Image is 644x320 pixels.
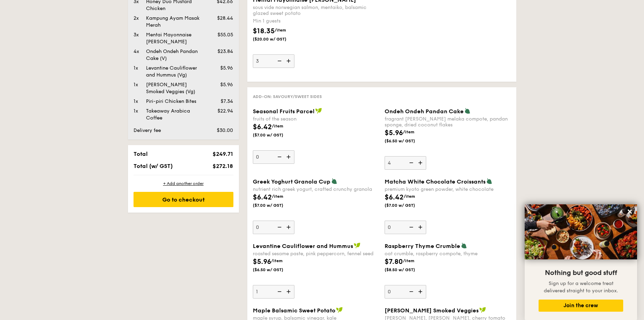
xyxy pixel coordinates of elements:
[143,65,206,79] div: Levantine Cauliflower and Hummus (Vg)
[354,242,361,249] img: icon-vegan.f8ff3823.svg
[385,258,403,266] span: $7.80
[253,307,335,314] span: Maple Balsamic Sweet Potato
[416,156,426,169] img: icon-add.58712e84.svg
[253,27,275,35] span: $18.35
[416,285,426,298] img: icon-add.58712e84.svg
[284,285,294,298] img: icon-add.58712e84.svg
[315,108,322,114] img: icon-vegan.f8ff3823.svg
[525,204,637,259] img: DSC07876-Edit02-Large.jpeg
[284,221,294,234] img: icon-add.58712e84.svg
[486,178,492,184] img: icon-vegetarian.fe4039eb.svg
[131,98,143,105] div: 1x
[131,81,143,88] div: 1x
[274,150,284,163] img: icon-reduce.1d2dbef1.svg
[253,54,294,68] input: Mentai Mayonnaise [PERSON_NAME]sous vide norwegian salmon, mentaiko, balsamic glazed sweet potato...
[385,138,432,144] span: ($6.50 w/ GST)
[461,242,467,249] img: icon-vegetarian.fe4039eb.svg
[220,65,233,71] span: $5.96
[253,123,272,131] span: $6.42
[253,178,330,185] span: Greek Yoghurt Granola Cup
[253,258,271,266] span: $5.96
[253,36,300,42] span: ($20.00 w/ GST)
[217,32,233,38] span: $55.05
[385,307,479,314] span: [PERSON_NAME] Smoked Veggies
[253,251,379,257] div: roasted sesame paste, pink peppercorn, fennel seed
[131,15,143,22] div: 2x
[403,130,414,134] span: /item
[253,186,379,192] div: nutrient rich greek yogurt, crafted crunchy granola
[253,203,300,208] span: ($7.00 w/ GST)
[385,108,464,115] span: Ondeh Ondeh Pandan Cake
[131,32,143,38] div: 3x
[385,251,511,257] div: oat crumble, raspberry compote, thyme
[544,281,618,294] span: Sign up for a welcome treat delivered straight to your inbox.
[134,151,148,157] span: Total
[134,163,173,169] span: Total (w/ GST)
[220,82,233,88] span: $5.96
[253,18,379,25] div: Min 1 guests
[385,285,426,299] input: Raspberry Thyme Crumbleoat crumble, raspberry compote, thyme$7.80/item($8.50 w/ GST)
[253,132,300,138] span: ($7.00 w/ GST)
[253,108,315,115] span: Seasonal Fruits Parcel
[143,98,206,105] div: Piri-piri Chicken Bites
[274,285,284,298] img: icon-reduce.1d2dbef1.svg
[253,243,353,249] span: Levantine Cauliflower and Hummus
[464,108,471,114] img: icon-vegetarian.fe4039eb.svg
[385,156,426,170] input: Ondeh Ondeh Pandan Cakefragrant [PERSON_NAME] melaka compote, pandan sponge, dried coconut flakes...
[131,65,143,72] div: 1x
[385,129,403,137] span: $5.96
[271,258,283,263] span: /item
[385,203,432,208] span: ($7.00 w/ GST)
[403,258,414,263] span: /item
[624,206,635,217] button: Close
[405,156,416,169] img: icon-reduce.1d2dbef1.svg
[131,48,143,55] div: 4x
[253,5,379,16] div: sous vide norwegian salmon, mentaiko, balsamic glazed sweet potato
[221,98,233,104] span: $7.34
[385,178,486,185] span: Matcha White Chocolate Croissants
[253,94,322,99] span: Add-on: Savoury/Sweet Sides
[253,116,379,122] div: fruits of the season
[545,269,617,277] span: Nothing but good stuff
[479,307,486,313] img: icon-vegan.f8ff3823.svg
[405,221,416,234] img: icon-reduce.1d2dbef1.svg
[143,81,206,95] div: [PERSON_NAME] Smoked Veggies (Vg)
[385,116,511,128] div: fragrant [PERSON_NAME] melaka compote, pandan sponge, dried coconut flakes
[213,163,233,169] span: $272.18
[416,221,426,234] img: icon-add.58712e84.svg
[275,28,286,33] span: /item
[404,194,415,199] span: /item
[143,15,206,29] div: Kampung Ayam Masak Merah
[143,48,206,62] div: Ondeh Ondeh Pandan Cake (V)
[274,54,284,68] img: icon-reduce.1d2dbef1.svg
[131,108,143,115] div: 1x
[385,243,460,249] span: Raspberry Thyme Crumble
[134,181,233,186] div: + Add another order
[385,221,426,234] input: Matcha White Chocolate Croissantspremium kyoto green powder, white chocolate$6.42/item($7.00 w/ GST)
[272,124,283,128] span: /item
[217,127,233,133] span: $30.00
[253,221,294,234] input: Greek Yoghurt Granola Cupnutrient rich greek yogurt, crafted crunchy granola$6.42/item($7.00 w/ GST)
[253,267,300,273] span: ($6.50 w/ GST)
[143,32,206,45] div: Mentai Mayonnaise [PERSON_NAME]
[217,48,233,54] span: $23.84
[284,54,294,68] img: icon-add.58712e84.svg
[253,150,294,164] input: Seasonal Fruits Parcelfruits of the season$6.42/item($7.00 w/ GST)
[331,178,337,184] img: icon-vegetarian.fe4039eb.svg
[253,285,294,299] input: Levantine Cauliflower and Hummusroasted sesame paste, pink peppercorn, fennel seed$5.96/item($6.5...
[217,15,233,21] span: $28.44
[272,194,283,199] span: /item
[385,193,404,202] span: $6.42
[385,186,511,192] div: premium kyoto green powder, white chocolate
[213,151,233,157] span: $249.71
[143,108,206,122] div: Takeaway Arabica Coffee
[217,108,233,114] span: $22.94
[336,307,343,313] img: icon-vegan.f8ff3823.svg
[539,300,623,312] button: Join the crew
[405,285,416,298] img: icon-reduce.1d2dbef1.svg
[134,192,233,207] div: Go to checkout
[284,150,294,163] img: icon-add.58712e84.svg
[253,193,272,202] span: $6.42
[134,127,161,133] span: Delivery fee
[274,221,284,234] img: icon-reduce.1d2dbef1.svg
